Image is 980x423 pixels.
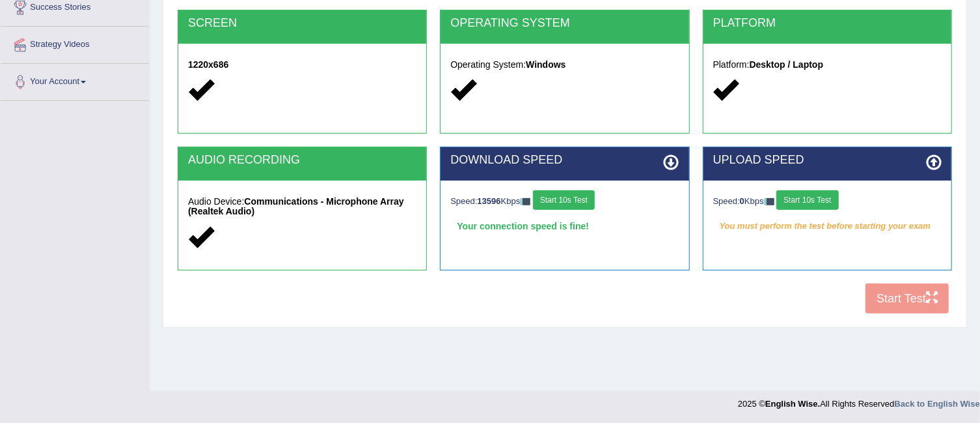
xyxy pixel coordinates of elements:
a: Your Account [1,64,149,96]
strong: English Wise. [765,399,820,409]
a: Strategy Videos [1,27,149,59]
h5: Audio Device: [188,197,416,217]
div: 2025 © All Rights Reserved [738,391,980,410]
img: ajax-loader-fb-connection.gif [764,198,774,205]
h5: Operating System: [450,60,679,70]
strong: Desktop / Laptop [750,59,824,70]
strong: 0 [740,196,744,206]
h5: Platform: [713,60,942,70]
h2: PLATFORM [713,17,942,30]
h2: SCREEN [188,17,416,30]
strong: 13596 [478,196,501,206]
div: Speed: Kbps [713,190,942,213]
div: Your connection speed is fine! [450,216,679,236]
a: Back to English Wise [895,399,980,409]
img: ajax-loader-fb-connection.gif [520,198,530,205]
h2: OPERATING SYSTEM [450,17,679,30]
div: Speed: Kbps [450,190,679,213]
h2: UPLOAD SPEED [713,154,942,167]
h2: DOWNLOAD SPEED [450,154,679,167]
em: You must perform the test before starting your exam [713,216,942,236]
strong: 1220x686 [188,59,228,70]
strong: Communications - Microphone Array (Realtek Audio) [188,196,404,216]
button: Start 10s Test [776,190,838,210]
button: Start 10s Test [533,190,595,210]
h2: AUDIO RECORDING [188,154,416,167]
strong: Windows [526,59,565,70]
